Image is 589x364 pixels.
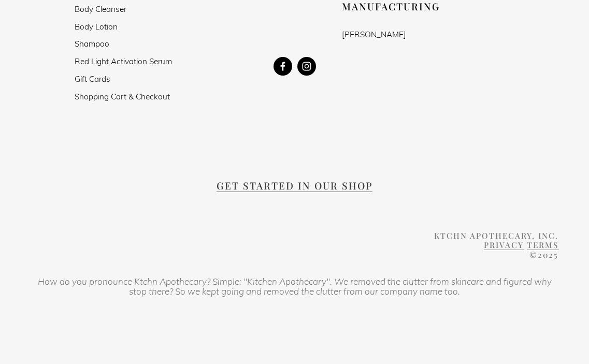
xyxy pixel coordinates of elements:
a: Body Cleanser [75,5,126,13]
a: Body Lotion [75,22,118,31]
a: Kevin Lesser [274,57,292,76]
a: TERMS [527,240,558,250]
span: TERMS [527,239,558,250]
span: ©2025 [529,249,558,260]
a: Shopping Cart & Checkout [75,92,170,101]
span: Ktchn Apothecary, Inc. [434,230,558,241]
span: PRIVACY [484,239,524,250]
span: Get Started in our Shop [217,179,372,192]
a: Instagram [297,57,316,76]
a: Shampoo [75,39,109,48]
a: [PERSON_NAME] [342,30,406,39]
em: How do you pronounce Ktchn Apothecary? Simple: "Kitchen Apothecary". We removed the clutter from ... [38,275,554,297]
a: Get Started in our Shop [217,180,372,192]
a: PRIVACY [484,240,524,250]
span: Ways our company name is spelled: Ktchn Apothecary, Kitchn Apothecary, Ktchin Apothecary, Kitchen... [31,322,162,324]
iframe: fb:like Facebook Social Plugin [250,108,340,123]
